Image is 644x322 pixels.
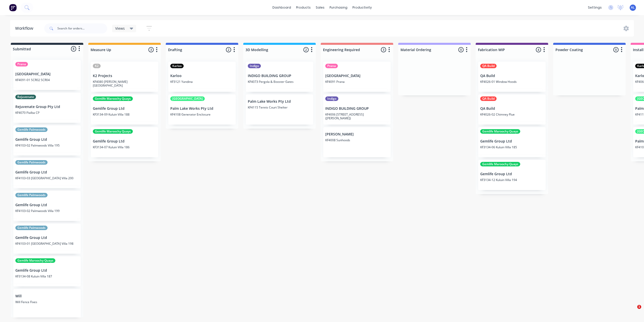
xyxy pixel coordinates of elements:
p: KF4103-02 Palmwoods Villa 195 [15,144,79,147]
div: Indigo [248,64,261,68]
div: Gemlife PalmwoodsGemlife Group LtdKF4103-02 Palmwoods Villa 195 [13,125,81,156]
div: Gemlife Maroochy QuaysGemlife Group LtdKF3134-08 Kuluin Villa 187 [13,256,81,287]
p: KF4026-01 Window Hoods [480,80,544,84]
div: Prana[GEOGRAPHIC_DATA]KF4091 Prana [323,62,391,92]
p: KF4070 Pialba CP [15,111,79,115]
p: Palm Lake Works Pty Ltd [248,99,311,104]
p: KF3121 Yandina [170,80,234,84]
p: KF3134-06 Kuluin Villa 185 [480,145,544,149]
div: Gemlife PalmwoodsGemlife Group LtdKF4103-01 [GEOGRAPHIC_DATA] Villa 198 [13,224,81,254]
p: KF3134-12 Kuluin Villa 194 [480,178,544,182]
div: [PERSON_NAME]KF4008 Sunhoods [323,127,391,157]
p: Karloo [170,74,234,78]
div: Gemlife Maroochy QuaysGemlife Group LtdKF3134-06 Kuluin Villa 185 [478,127,546,157]
p: KF4103-03 [GEOGRAPHIC_DATA] Villa 200 [15,176,79,180]
p: Gemlife Group Ltd [480,172,544,176]
img: Factory [9,4,17,11]
div: Gemlife Palmwoods [15,127,48,132]
p: [PERSON_NAME] [325,132,389,136]
p: Gemlife Group Ltd [15,137,79,142]
div: Gemlife PalmwoodsGemlife Group LtdKF4103-02 Palmwoods Villa 199 [13,191,81,221]
p: KF4108 Generator Enclosure [170,113,234,116]
span: 1 [637,305,641,309]
div: Gemlife Maroochy Quays [480,129,520,134]
p: Gemlife Group Ltd [93,139,156,144]
div: WillWill Fence Fixes [13,289,81,319]
div: Prana [325,64,338,68]
p: KF4008 Sunhoods [325,138,389,142]
p: QA Build [480,106,544,111]
div: Gemlife Maroochy QuaysGemlife Group LtdKF3134-12 Kuluin Villa 194 [478,160,546,190]
div: Gemlife Maroochy Quays [93,96,133,101]
p: Gemlife Group Ltd [15,203,79,207]
p: KF4006 [STREET_ADDRESS] ([PERSON_NAME]) [325,113,389,120]
p: KF3134-08 Kuluin Villa 187 [15,274,79,278]
p: Gemlife Group Ltd [15,236,79,240]
p: KF4026-02 Chimney Flue [480,113,544,116]
div: productivity [350,4,374,11]
p: Palm Lake Works Pty Ltd [170,106,234,111]
p: KF4115 Tennis Court Shelter [248,105,311,109]
div: K2K2 ProjectsKF4080 [PERSON_NAME][GEOGRAPHIC_DATA] [91,62,158,92]
p: Gemlife Group Ltd [93,106,156,111]
div: Prana [15,62,28,66]
div: QA BuildQA BuildKF4026-01 Window Hoods [478,62,546,92]
div: Gemlife Maroochy Quays [93,129,133,134]
iframe: Intercom live chat [627,305,639,317]
p: [GEOGRAPHIC_DATA] [325,74,389,78]
div: QA BuildQA BuildKF4026-02 Chimney Flue [478,94,546,125]
p: KF4103-02 Palmwoods Villa 199 [15,209,79,213]
div: RejuvenateRejuvenate Group Pty LtdKF4070 Pialba CP [13,93,81,123]
div: Prana[GEOGRAPHIC_DATA]KF4091-01 SCR02 SCR04 [13,60,81,90]
p: KF4073 Pergola & Booster Gates [248,80,311,84]
p: QA Build [480,74,544,78]
p: KF3134-07 Kuluin Villa 186 [93,145,156,149]
div: QA Build [480,64,497,68]
p: Rejuvenate Group Pty Ltd [15,105,79,109]
div: purchasing [327,4,350,11]
p: KF4103-01 [GEOGRAPHIC_DATA] Villa 198 [15,242,79,245]
div: KarlooKarlooKF3121 Yandina [168,62,236,92]
p: Gemlife Group Ltd [15,170,79,174]
div: settings [585,4,604,11]
div: [GEOGRAPHIC_DATA]Palm Lake Works Pty LtdKF4108 Generator Enclosure [168,94,236,125]
div: IndigoINDIGO BUILDING GROUPKF4006 [STREET_ADDRESS] ([PERSON_NAME]) [323,94,391,125]
p: Gemlife Group Ltd [480,139,544,144]
div: sales [313,4,327,11]
div: QA Build [480,96,497,101]
p: KF4091-01 SCR02 SCR04 [15,78,79,82]
input: Search for orders... [57,23,107,33]
div: Palm Lake Works Pty LtdKF4115 Tennis Court Shelter [246,94,313,125]
span: AL [631,5,635,10]
p: INDIGO BUILDING GROUP [325,106,389,111]
p: K2 Projects [93,74,156,78]
div: [GEOGRAPHIC_DATA] [170,96,205,101]
p: Will [15,294,79,298]
div: products [294,4,313,11]
p: KF4080 [PERSON_NAME][GEOGRAPHIC_DATA] [93,80,156,87]
div: Gemlife Maroochy Quays [15,258,55,263]
div: Gemlife Palmwoods [15,160,48,165]
p: INDIGO BUILDING GROUP [248,74,311,78]
div: Karloo [170,64,184,68]
p: Gemlife Group Ltd [15,268,79,273]
div: Gemlife Palmwoods [15,193,48,197]
div: Indigo [325,96,338,101]
p: KF4091 Prana [325,80,389,84]
div: Gemlife Maroochy QuaysGemlife Group LtdKF3134-07 Kuluin Villa 186 [91,127,158,157]
div: Gemlife Maroochy QuaysGemlife Group LtdKF3134-09 Kuluin Villa 188 [91,94,158,125]
p: KF3134-09 Kuluin Villa 188 [93,113,156,116]
div: Rejuvenate [15,95,36,99]
div: IndigoINDIGO BUILDING GROUPKF4073 Pergola & Booster Gates [246,62,313,92]
a: dashboard [270,4,294,11]
div: Gemlife Maroochy Quays [480,162,520,166]
div: Gemlife Palmwoods [15,226,48,230]
div: K2 [93,64,101,68]
p: Will Fence Fixes [15,300,79,304]
div: Gemlife PalmwoodsGemlife Group LtdKF4103-03 [GEOGRAPHIC_DATA] Villa 200 [13,158,81,188]
div: Workflow [15,25,36,31]
span: Views [115,26,125,31]
p: [GEOGRAPHIC_DATA] [15,72,79,76]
